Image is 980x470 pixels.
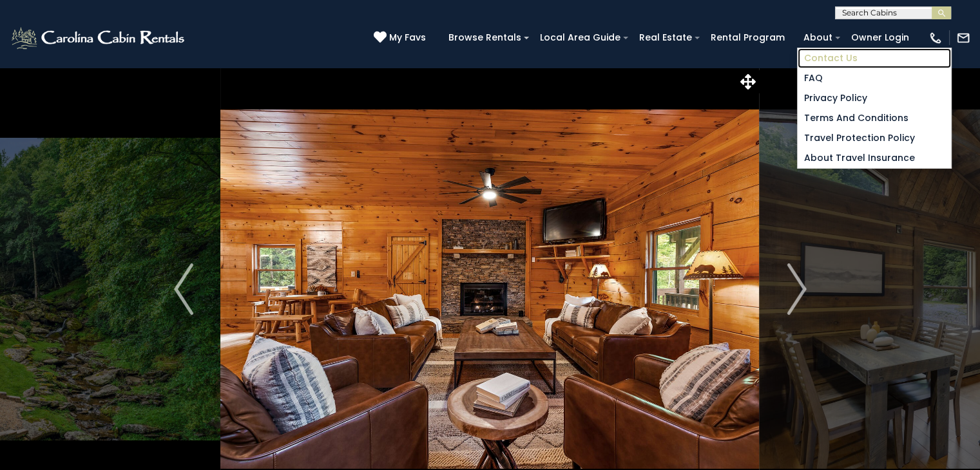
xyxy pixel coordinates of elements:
img: arrow [174,263,193,315]
a: Local Area Guide [533,28,627,48]
a: Browse Rentals [442,28,528,48]
a: Travel Protection Policy [798,128,951,148]
a: Real Estate [633,28,698,48]
a: My Favs [374,31,429,45]
a: Rental Program [704,28,791,48]
img: mail-regular-white.png [956,31,970,45]
a: Owner Login [845,28,916,48]
a: Contact Us [798,48,951,68]
a: About Travel Insurance [798,148,951,168]
img: arrow [787,263,806,315]
span: My Favs [389,31,426,44]
a: Privacy Policy [798,88,951,108]
a: Terms and Conditions [798,108,951,128]
a: About [797,28,839,48]
img: phone-regular-white.png [928,31,943,45]
img: White-1-2.png [10,25,188,51]
a: FAQ [798,68,951,88]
